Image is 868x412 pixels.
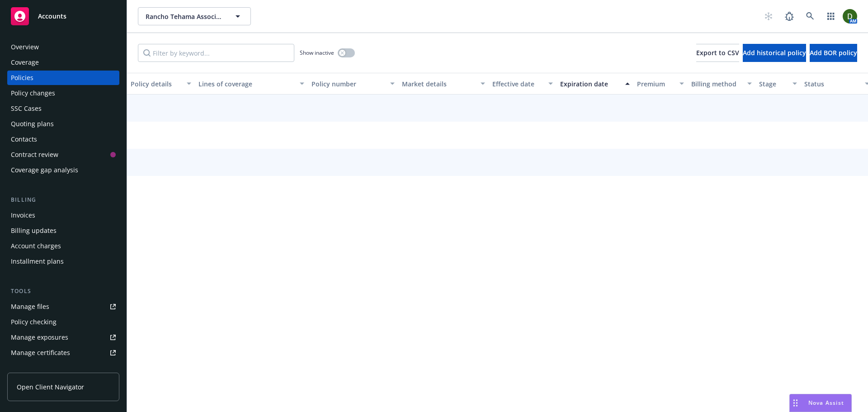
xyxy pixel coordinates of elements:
div: Installment plans [11,254,64,269]
a: Overview [7,40,119,54]
span: Add historical policy [743,48,806,57]
div: Contacts [11,132,37,147]
button: Policy number [308,73,398,95]
button: Nova Assist [789,394,852,412]
div: Stage [759,79,787,89]
a: Account charges [7,239,119,253]
div: Policy details [131,79,181,89]
div: Status [804,79,859,89]
span: Open Client Navigator [17,382,84,392]
div: Drag to move [790,394,801,412]
div: Market details [402,79,475,89]
div: Manage files [11,299,49,314]
div: Account charges [11,239,61,253]
div: Policy changes [11,86,55,100]
input: Filter by keyword... [138,44,294,62]
div: Manage claims [11,361,57,375]
div: Manage certificates [11,346,70,360]
div: Policies [11,71,33,85]
div: Policy number [311,79,385,89]
button: Export to CSV [696,44,739,62]
a: Manage certificates [7,346,119,360]
div: Effective date [492,79,543,89]
span: Nova Assist [808,399,844,407]
button: Market details [398,73,489,95]
a: Coverage gap analysis [7,163,119,177]
button: Policy details [127,73,195,95]
a: Manage exposures [7,330,119,345]
div: Manage exposures [11,330,68,345]
a: Accounts [7,4,119,29]
div: Coverage [11,55,39,70]
span: Export to CSV [696,48,739,57]
div: Invoices [11,208,35,223]
div: Quoting plans [11,117,54,131]
div: Overview [11,40,39,54]
a: Billing updates [7,223,119,238]
div: Policy checking [11,315,57,329]
button: Lines of coverage [195,73,308,95]
a: Contacts [7,132,119,147]
a: Start snowing [759,7,778,25]
div: Billing [7,195,119,204]
button: Expiration date [557,73,633,95]
a: Invoices [7,208,119,223]
a: Manage files [7,299,119,314]
span: Rancho Tehama Association [146,12,224,21]
button: Billing method [688,73,755,95]
a: Coverage [7,55,119,70]
a: SSC Cases [7,101,119,116]
span: Accounts [38,13,66,20]
button: Add historical policy [743,44,806,62]
span: Show inactive [300,49,334,57]
div: Billing updates [11,223,57,238]
a: Installment plans [7,254,119,269]
a: Manage claims [7,361,119,375]
div: SSC Cases [11,101,42,116]
span: Add BOR policy [810,48,857,57]
div: Billing method [691,79,742,89]
button: Rancho Tehama Association [138,7,251,25]
div: Lines of coverage [198,79,294,89]
div: Contract review [11,147,58,162]
a: Report a Bug [780,7,798,25]
button: Effective date [489,73,557,95]
button: Stage [755,73,801,95]
a: Contract review [7,147,119,162]
a: Quoting plans [7,117,119,131]
button: Premium [633,73,688,95]
a: Switch app [822,7,840,25]
div: Premium [637,79,674,89]
a: Policy checking [7,315,119,329]
div: Expiration date [560,79,620,89]
div: Coverage gap analysis [11,163,78,177]
a: Search [801,7,819,25]
a: Policy changes [7,86,119,100]
img: photo [843,9,857,24]
div: Tools [7,287,119,296]
a: Policies [7,71,119,85]
button: Add BOR policy [810,44,857,62]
